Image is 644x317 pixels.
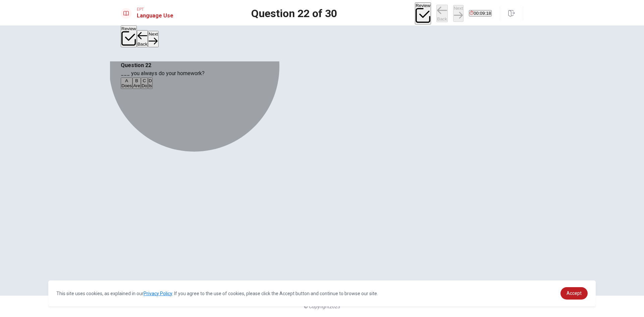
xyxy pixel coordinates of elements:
[148,31,158,47] button: Next
[149,78,152,83] div: D
[415,2,431,24] button: Review
[141,77,148,89] button: CDo
[560,287,588,300] a: dismiss cookie message
[144,291,172,296] a: Privacy Policy
[149,83,152,88] span: Is
[148,77,153,89] button: DIs
[304,304,340,309] span: © Copyright 2025
[251,9,337,17] h1: Question 22 of 30
[48,280,596,306] div: cookieconsent
[137,30,148,48] button: Back
[133,83,140,88] span: Are
[142,83,147,88] span: Do
[121,25,137,48] button: Review
[121,78,132,83] div: A
[469,10,492,16] button: 00:09:18
[56,291,378,296] span: This site uses cookies, as explained in our . If you agree to the use of cookies, please click th...
[137,7,173,12] span: EPT
[137,12,173,20] h1: Language Use
[453,5,464,21] button: Next
[121,77,132,89] button: ADoes
[132,77,141,89] button: BAre
[436,5,448,22] button: Back
[121,83,132,88] span: Does
[121,61,523,69] h4: Question 22
[567,290,582,296] span: Accept
[142,78,147,83] div: C
[121,70,205,76] span: ___ you always do your homework?
[474,11,491,16] span: 00:09:18
[133,78,140,83] div: B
